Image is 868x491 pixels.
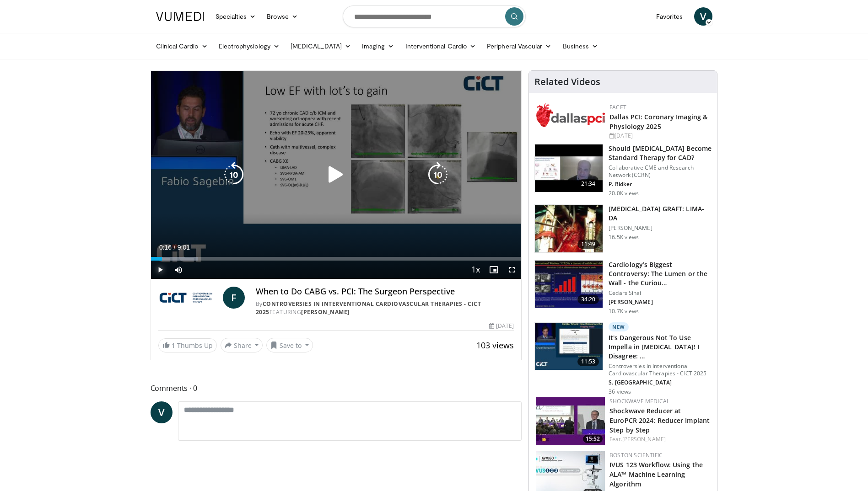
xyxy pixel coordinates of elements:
[210,7,262,26] a: Specialties
[609,435,710,443] div: Feat.
[213,37,285,55] a: Electrophysiology
[609,397,669,405] a: Shockwave Medical
[583,435,603,443] span: 15:52
[577,179,599,188] span: 21:34
[609,460,703,488] a: IVUS 123 Workflow: Using the ALA™ Machine Learning Algorithm
[169,261,188,279] button: Mute
[151,37,213,55] a: Clinical Cardio
[158,338,217,352] a: 1 Thumbs Up
[534,322,712,395] a: 11:53 New It's Dangerous Not To Use Impella in [MEDICAL_DATA]! I Disagree: … Controversies in Int...
[609,224,712,232] p: [PERSON_NAME]
[534,144,712,197] a: 21:34 Should [MEDICAL_DATA] Become Standard Therapy for CAD? Collaborative CME and Research Netwo...
[609,406,710,434] a: Shockwave Reducer at EuroPCR 2024: Reducer Implant Step by Step
[577,357,599,366] span: 11:53
[609,112,707,131] a: Dallas PCI: Coronary Imaging & Physiology 2025
[609,190,639,197] p: 20.0K views
[609,132,710,140] div: [DATE]
[534,76,600,87] h4: Related Videos
[622,435,666,443] a: [PERSON_NAME]
[609,204,712,223] h3: [MEDICAL_DATA] GRAFT: LIMA-DA
[536,397,605,445] a: 15:52
[489,322,514,330] div: [DATE]
[609,451,663,459] a: Boston Scientific
[534,204,712,253] a: 11:49 [MEDICAL_DATA] GRAFT: LIMA-DA [PERSON_NAME] 16.5K views
[609,333,712,361] h3: It's Dangerous Not To Use Impella in [MEDICAL_DATA]! I Disagree: …
[301,308,350,316] a: [PERSON_NAME]
[178,244,190,251] span: 9:01
[535,205,603,252] img: feAgcbrvkPN5ynqH4xMDoxOjA4MTsiGN.150x105_q85_crop-smart_upscale.jpg
[261,7,303,26] a: Browse
[503,261,521,279] button: Fullscreen
[285,37,356,55] a: [MEDICAL_DATA]
[609,234,639,241] p: 16.5K views
[535,261,603,308] img: d453240d-5894-4336-be61-abca2891f366.150x105_q85_crop-smart_upscale.jpg
[476,340,514,351] span: 103 views
[151,261,169,279] button: Play
[466,261,485,279] button: Playback Rate
[356,37,400,55] a: Imaging
[536,103,605,127] img: 939357b5-304e-4393-95de-08c51a3c5e2a.png.150x105_q85_autocrop_double_scale_upscale_version-0.2.png
[256,287,514,297] h4: When to Do CABG vs. PCI: The Surgeon Perspective
[256,300,481,316] a: Controversies in Interventional Cardiovascular Therapies - CICT 2025
[485,261,503,279] button: Enable picture-in-picture mode
[159,244,172,251] span: 0:16
[266,338,313,352] button: Save to
[651,7,689,26] a: Favorites
[221,338,263,352] button: Share
[535,323,603,370] img: ad639188-bf21-463b-a799-85e4bc162651.150x105_q85_crop-smart_upscale.jpg
[609,308,639,315] p: 10.7K views
[151,401,173,423] a: V
[481,37,557,55] a: Peripheral Vascular
[609,181,712,188] p: P. Ridker
[609,164,712,179] p: Collaborative CME and Research Network (CCRN)
[557,37,604,55] a: Business
[174,244,176,251] span: /
[577,295,599,304] span: 34:20
[536,397,605,445] img: fadbcca3-3c72-4f96-a40d-f2c885e80660.150x105_q85_crop-smart_upscale.jpg
[151,257,522,261] div: Progress Bar
[156,12,205,21] img: VuMedi Logo
[609,299,712,306] p: [PERSON_NAME]
[609,260,712,288] h3: Cardiology’s Biggest Controversy: The Lumen or the Wall - the Curiou…
[256,300,514,316] div: By FEATURING
[609,103,626,111] a: FACET
[172,341,175,350] span: 1
[609,322,629,331] p: New
[609,388,631,395] p: 36 views
[151,71,522,279] video-js: Video Player
[609,289,712,297] p: Cedars Sinai
[343,5,526,27] input: Search topics, interventions
[694,7,712,26] a: V
[609,144,712,162] h3: Should [MEDICAL_DATA] Become Standard Therapy for CAD?
[577,240,599,249] span: 11:49
[151,382,522,394] span: Comments 0
[609,379,712,386] p: S. [GEOGRAPHIC_DATA]
[223,287,245,309] a: F
[535,144,603,192] img: eb63832d-2f75-457d-8c1a-bbdc90eb409c.150x105_q85_crop-smart_upscale.jpg
[609,363,712,377] p: Controversies in Interventional Cardiovascular Therapies - CICT 2025
[158,287,219,309] img: Controversies in Interventional Cardiovascular Therapies - CICT 2025
[400,37,482,55] a: Interventional Cardio
[534,260,712,315] a: 34:20 Cardiology’s Biggest Controversy: The Lumen or the Wall - the Curiou… Cedars Sinai [PERSON_...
